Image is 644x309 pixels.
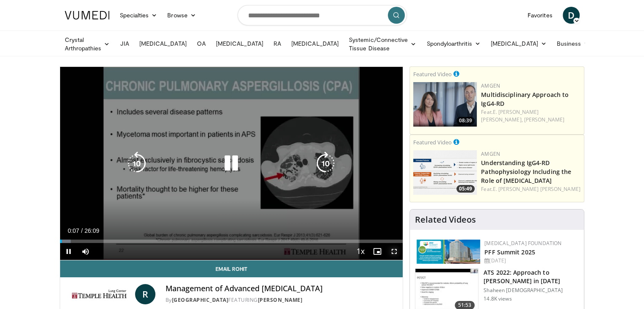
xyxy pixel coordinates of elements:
[84,227,99,234] span: 26:09
[192,35,211,52] a: OA
[77,243,94,260] button: Mute
[115,7,163,24] a: Specialties
[166,296,396,304] div: By FEATURING
[413,138,452,146] small: Featured Video
[481,185,580,193] div: Feat.
[60,260,403,277] a: Email Rohit
[60,36,115,52] a: Crystal Arthropathies
[484,248,535,256] a: PFF Summit 2025
[172,296,229,303] a: [GEOGRAPHIC_DATA]
[60,243,77,260] button: Pause
[60,67,403,260] video-js: Video Player
[484,268,579,285] h3: ATS 2022: Approach to [PERSON_NAME] in [DATE]
[415,215,476,225] h4: Related Videos
[81,227,83,234] span: /
[481,108,539,123] a: E. [PERSON_NAME] [PERSON_NAME],
[413,82,477,127] a: 08:39
[484,240,561,247] a: [MEDICAL_DATA] Foundation
[484,287,579,294] p: Shaheen [DEMOGRAPHIC_DATA]
[493,185,580,193] a: E. [PERSON_NAME] [PERSON_NAME]
[484,257,577,265] div: [DATE]
[386,243,403,260] button: Fullscreen
[413,70,452,78] small: Featured Video
[552,35,595,52] a: Business
[352,243,369,260] button: Playback Rate
[211,35,268,52] a: [MEDICAL_DATA]
[421,35,485,52] a: Spondyloarthritis
[162,7,201,24] a: Browse
[413,82,477,127] img: 04ce378e-5681-464e-a54a-15375da35326.png.150x105_q85_crop-smart_upscale.png
[413,150,477,195] img: 3e5b4ad1-6d9b-4d8f-ba8e-7f7d389ba880.png.150x105_q85_crop-smart_upscale.png
[258,296,303,303] a: [PERSON_NAME]
[417,240,480,264] img: 84d5d865-2f25-481a-859d-520685329e32.png.150x105_q85_autocrop_double_scale_upscale_version-0.2.png
[344,36,421,52] a: Systemic/Connective Tissue Disease
[134,35,192,52] a: [MEDICAL_DATA]
[484,295,511,302] p: 14.8K views
[65,11,110,19] img: VuMedi Logo
[481,91,569,108] a: Multidisciplinary Approach to IgG4-RD
[563,7,580,24] a: D
[486,35,552,52] a: [MEDICAL_DATA]
[60,240,403,243] div: Progress Bar
[456,185,475,193] span: 05:49
[286,35,344,52] a: [MEDICAL_DATA]
[413,150,477,195] a: 05:49
[68,227,79,234] span: 0:07
[481,82,500,89] a: Amgen
[135,284,155,304] a: R
[268,35,286,52] a: RA
[238,5,407,25] input: Search topics, interventions
[524,116,564,123] a: [PERSON_NAME]
[522,7,558,24] a: Favorites
[166,284,396,293] h4: Management of Advanced [MEDICAL_DATA]
[115,35,134,52] a: JIA
[456,117,475,124] span: 08:39
[67,284,132,304] img: Temple Lung Center
[481,108,580,124] div: Feat.
[369,243,386,260] button: Enable picture-in-picture mode
[481,150,500,157] a: Amgen
[481,159,571,185] a: Understanding IgG4-RD Pathophysiology Including the Role of [MEDICAL_DATA]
